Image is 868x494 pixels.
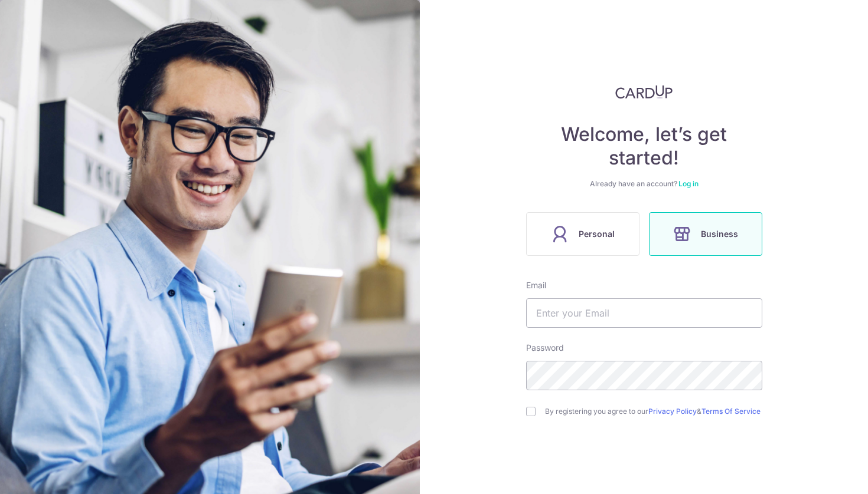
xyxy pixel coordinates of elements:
div: Already have an account? [526,179,762,189]
label: By registering you agree to our & [545,407,762,416]
h4: Welcome, let’s get started! [526,123,762,170]
label: Email [526,279,546,291]
span: Personal [579,227,615,241]
a: Privacy Policy [648,407,697,416]
iframe: reCAPTCHA [554,440,734,486]
span: Business [701,227,738,241]
a: Personal [521,212,644,256]
label: Password [526,342,564,354]
input: Enter your Email [526,298,762,328]
a: Terms Of Service [701,407,761,416]
img: CardUp Logo [615,85,673,99]
a: Log in [678,179,699,188]
a: Business [644,212,767,256]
